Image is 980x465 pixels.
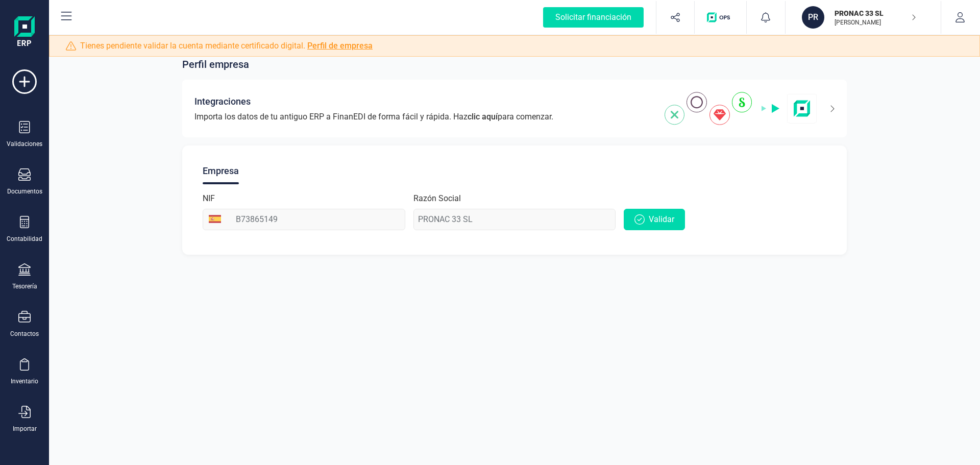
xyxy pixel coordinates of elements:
label: Razón Social [413,192,461,205]
span: Tienes pendiente validar la cuenta mediante certificado digital. [80,40,373,52]
div: Tesorería [12,282,37,290]
span: clic aquí [468,112,498,121]
div: Empresa [203,158,239,184]
div: Validaciones [7,140,42,148]
button: PRPRONAC 33 SL[PERSON_NAME] [798,1,928,34]
p: [PERSON_NAME] [835,18,916,27]
span: Integraciones [194,94,251,109]
button: Logo de OPS [701,1,740,34]
img: Logo Finanedi [14,16,35,49]
div: Inventario [11,377,38,385]
div: PR [802,6,824,29]
div: Documentos [7,187,42,195]
img: integrations-img [665,92,817,125]
button: Solicitar financiación [531,1,656,34]
div: Solicitar financiación [543,7,644,28]
p: PRONAC 33 SL [835,8,916,18]
img: Logo de OPS [707,12,734,22]
a: Perfil de empresa [307,41,373,51]
span: Importa los datos de tu antiguo ERP a FinanEDI de forma fácil y rápida. Haz para comenzar. [194,111,553,123]
div: Contactos [10,330,39,338]
label: NIF [203,192,215,205]
span: Perfil empresa [182,57,249,71]
button: Validar [624,209,685,230]
div: Importar [13,425,37,433]
span: Validar [649,213,674,226]
div: Contabilidad [7,235,42,243]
